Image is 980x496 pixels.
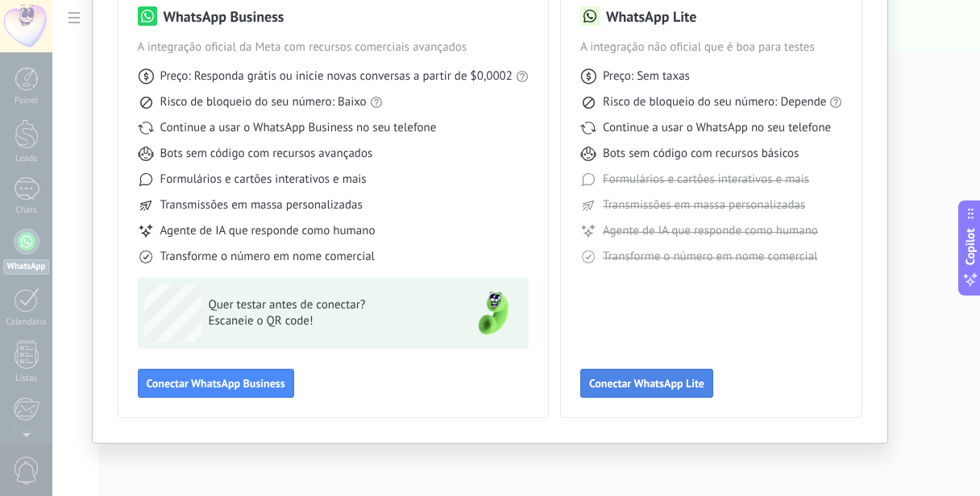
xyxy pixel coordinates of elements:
span: Conectar WhatsApp Business [147,378,285,389]
button: Conectar WhatsApp Lite [580,369,713,398]
span: Formulários e cartões interativos e mais [603,172,809,188]
span: Agente de IA que responde como humano [603,223,818,239]
span: A integração oficial da Meta com recursos comerciais avançados [138,39,529,56]
img: green-phone.png [464,284,522,342]
span: Transmissões em massa personalizadas [603,197,805,213]
span: A integração não oficial que é boa para testes [580,39,843,56]
span: Bots sem código com recursos básicos [603,146,799,162]
span: Preço: Responda grátis ou inicie novas conversas a partir de $0,0002 [160,68,513,85]
span: Conectar WhatsApp Lite [589,378,704,389]
h3: WhatsApp Lite [606,6,696,27]
span: Continue a usar o WhatsApp Business no seu telefone [160,120,437,136]
button: Conectar WhatsApp Business [138,369,294,398]
span: Formulários e cartões interativos e mais [160,172,367,188]
span: Risco de bloqueio do seu número: Baixo [160,94,367,110]
h3: WhatsApp Business [164,6,284,27]
span: Preço: Sem taxas [603,68,690,85]
span: Copilot [962,229,978,266]
span: Bots sem código com recursos avançados [160,146,373,162]
span: Quer testar antes de conectar? [209,297,444,313]
span: Continue a usar o WhatsApp no seu telefone [603,120,831,136]
span: Risco de bloqueio do seu número: Depende [603,94,827,110]
span: Transforme o número em nome comercial [603,249,817,265]
span: Transmissões em massa personalizadas [160,197,363,213]
span: Escaneie o QR code! [209,313,444,329]
span: Agente de IA que responde como humano [160,223,376,239]
span: Transforme o número em nome comercial [160,249,375,265]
